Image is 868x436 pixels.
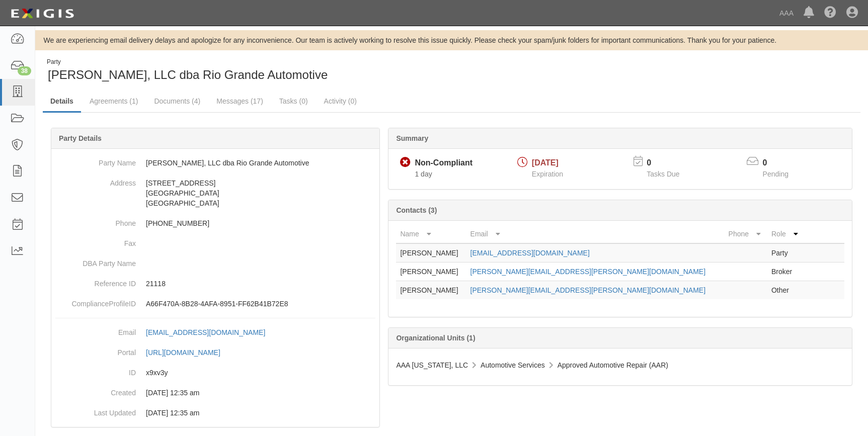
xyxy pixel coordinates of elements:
div: We are experiencing email delivery delays and apologize for any inconvenience. Our team is active... [35,35,868,45]
b: Summary [396,134,428,142]
dd: [PERSON_NAME], LLC dba Rio Grande Automotive [55,153,375,173]
dt: Created [55,383,136,398]
dt: Portal [55,342,136,358]
dd: 03/10/2023 12:35 am [55,403,375,423]
a: [EMAIL_ADDRESS][DOMAIN_NAME] [146,328,276,336]
td: Party [767,243,804,263]
span: Approved Automotive Repair (AAR) [558,361,668,369]
div: Jett, LLC dba Rio Grande Automotive [43,58,444,83]
b: Organizational Units (1) [396,334,475,342]
a: Agreements (1) [82,91,145,111]
dt: Fax [55,233,136,248]
a: AAA [774,3,799,23]
div: Non-Compliant [415,157,472,169]
span: Since 08/20/2025 [415,170,432,178]
dt: Address [55,173,136,188]
dt: Reference ID [55,274,136,289]
td: Other [767,281,804,300]
dt: Phone [55,213,136,228]
th: Name [396,225,466,243]
p: 0 [763,157,801,169]
b: Contacts (3) [396,206,437,214]
dd: [PHONE_NUMBER] [55,213,375,233]
td: [PERSON_NAME] [396,281,466,300]
dd: x9xv3y [55,363,375,383]
img: logo-5460c22ac91f19d4615b14bd174203de0afe785f0fc80cf4dbbc73dc1793850b.png [8,5,77,23]
i: Non-Compliant [400,157,411,168]
dt: Email [55,322,136,337]
dt: Last Updated [55,403,136,418]
span: Tasks Due [647,170,679,178]
p: 21118 [146,279,375,289]
p: 0 [647,157,692,169]
td: [PERSON_NAME] [396,263,466,281]
span: AAA [US_STATE], LLC [396,361,468,369]
a: [EMAIL_ADDRESS][DOMAIN_NAME] [470,249,590,257]
dt: Party Name [55,153,136,168]
a: Tasks (0) [272,91,315,111]
td: [PERSON_NAME] [396,243,466,263]
a: Documents (4) [146,91,208,111]
div: Party [47,58,328,66]
th: Email [466,225,725,243]
div: 38 [18,66,31,75]
b: Party Details [59,134,102,142]
a: Details [43,91,81,113]
a: [PERSON_NAME][EMAIL_ADDRESS][PERSON_NAME][DOMAIN_NAME] [470,268,706,276]
td: Broker [767,263,804,281]
dt: ComplianceProfileID [55,294,136,309]
span: Expiration [532,170,563,178]
i: Help Center - Complianz [824,7,836,19]
dt: ID [55,363,136,378]
a: [PERSON_NAME][EMAIL_ADDRESS][PERSON_NAME][DOMAIN_NAME] [470,286,706,294]
th: Phone [725,225,767,243]
th: Role [767,225,804,243]
p: A66F470A-8B28-4AFA-8951-FF62B41B72E8 [146,299,375,309]
dd: 03/10/2023 12:35 am [55,383,375,403]
dd: [STREET_ADDRESS] [GEOGRAPHIC_DATA] [GEOGRAPHIC_DATA] [55,173,375,213]
a: [URL][DOMAIN_NAME] [146,348,231,357]
a: Messages (17) [209,91,271,111]
span: Pending [763,170,788,178]
span: Automotive Services [481,361,545,369]
dt: DBA Party Name [55,253,136,269]
span: [DATE] [532,158,559,167]
a: Activity (0) [317,91,364,111]
div: [EMAIL_ADDRESS][DOMAIN_NAME] [146,327,265,337]
span: [PERSON_NAME], LLC dba Rio Grande Automotive [48,68,328,81]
